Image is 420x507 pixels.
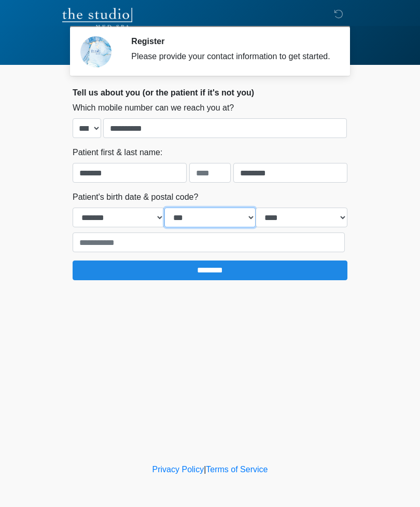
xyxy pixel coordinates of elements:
[204,465,206,474] a: |
[73,88,347,98] h2: Tell us about you (or the patient if it's not you)
[152,465,204,474] a: Privacy Policy
[62,8,132,29] img: The Studio Med Spa Logo
[206,465,268,474] a: Terms of Service
[131,36,332,46] h2: Register
[73,102,234,114] label: Which mobile number can we reach you at?
[131,50,332,63] div: Please provide your contact information to get started.
[80,36,111,67] img: Agent Avatar
[73,146,162,159] label: Patient first & last name:
[73,191,198,203] label: Patient's birth date & postal code?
